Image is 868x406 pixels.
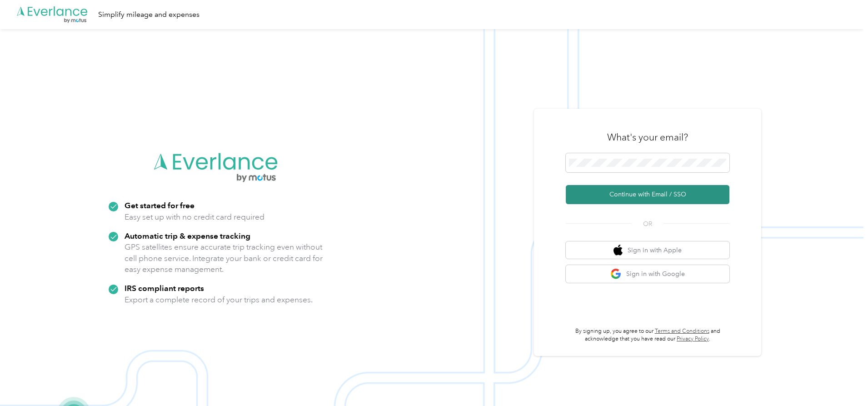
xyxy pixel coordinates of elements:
[607,131,688,144] h3: What's your email?
[632,219,663,229] span: OR
[125,283,204,293] strong: IRS compliant reports
[655,328,709,335] a: Terms and Conditions
[98,9,200,20] div: Simplify mileage and expenses
[125,294,313,306] p: Export a complete record of your trips and expenses.
[610,268,622,280] img: google logo
[125,200,195,210] strong: Get started for free
[566,185,729,204] button: Continue with Email / SSO
[125,211,264,223] p: Easy set up with no credit card required
[614,245,623,256] img: apple logo
[125,241,323,275] p: GPS satellites ensure accurate trip tracking even without cell phone service. Integrate your bank...
[677,336,709,342] a: Privacy Policy
[566,241,729,259] button: apple logoSign in with Apple
[566,265,729,283] button: google logoSign in with Google
[125,231,250,241] strong: Automatic trip & expense tracking
[566,327,729,343] p: By signing up, you agree to our and acknowledge that you have read our .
